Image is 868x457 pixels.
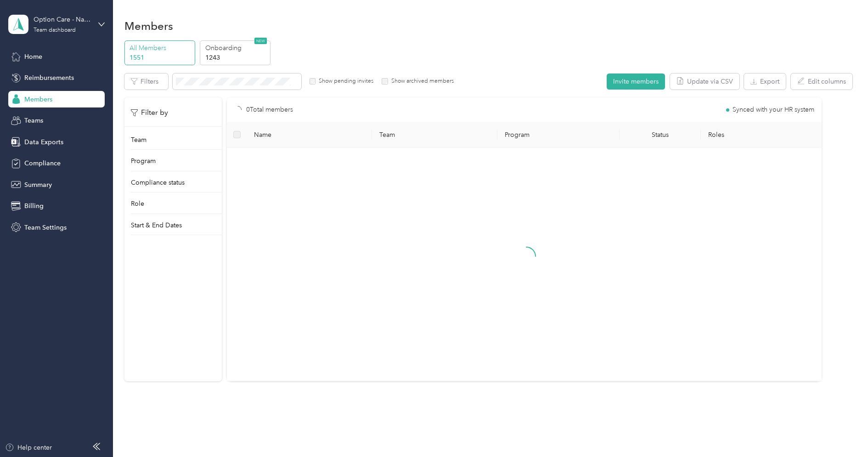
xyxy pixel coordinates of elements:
th: Roles [701,122,826,147]
p: 1551 [130,53,192,62]
th: Program [497,122,620,147]
div: Option Care - Naven Health [34,15,91,24]
th: Name [247,122,372,147]
button: Edit columns [791,73,852,90]
span: NEW [254,38,267,44]
p: Compliance status [131,178,185,187]
button: Invite members [607,73,665,90]
span: Members [24,95,52,104]
button: Update via CSV [670,73,739,90]
h1: Members [124,21,173,31]
button: Export [744,73,786,90]
p: Program [131,156,156,166]
span: Home [24,52,42,62]
p: Start & End Dates [131,220,182,230]
button: Filters [124,73,168,90]
p: Onboarding [205,43,268,53]
span: Reimbursements [24,73,74,83]
p: 1243 [205,53,268,62]
span: Name [254,131,365,139]
span: Teams [24,116,43,125]
th: Status [620,122,701,147]
p: Role [131,199,144,209]
span: Data Exports [24,137,63,147]
p: Filter by [131,107,168,118]
button: Help center [5,443,52,452]
p: Team [131,135,147,145]
span: Synced with your HR system [733,107,814,113]
div: Team dashboard [34,28,76,33]
p: 0 Total members [246,105,293,115]
th: Team [372,122,497,147]
iframe: Everlance-gr Chat Button Frame [817,406,868,457]
span: Billing [24,201,44,211]
label: Show archived members [388,77,454,85]
p: All Members [130,43,192,53]
span: Compliance [24,158,61,168]
span: Summary [24,180,52,190]
label: Show pending invites [316,77,373,85]
span: Team Settings [24,223,67,232]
